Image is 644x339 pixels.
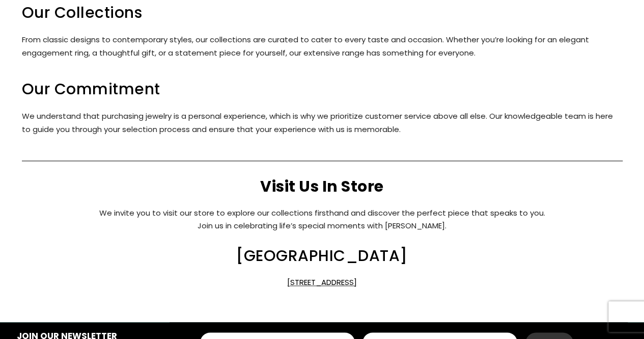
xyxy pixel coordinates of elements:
p: Join us in celebrating life’s special moments with [PERSON_NAME]. [22,225,623,226]
h2: Our Commitment [22,82,623,97]
p: From classic designs to contemporary styles, our collections are curated to cater to every taste ... [22,33,623,60]
p: We understand that purchasing jewelry is a personal experience, which is why we prioritize custom... [22,110,623,137]
a: [STREET_ADDRESS] [287,277,357,288]
p: We invite you to visit our store to explore our collections firsthand and discover the perfect pi... [22,212,623,214]
h2: Visit Us In Store [22,179,623,194]
h2: Our Collections [22,5,623,20]
h2: [GEOGRAPHIC_DATA] [22,248,623,264]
